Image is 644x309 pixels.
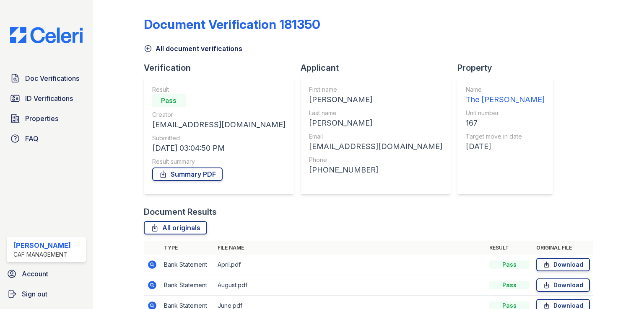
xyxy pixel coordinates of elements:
div: Email [309,132,442,141]
div: Applicant [301,62,457,74]
div: Property [457,62,560,74]
a: Download [536,258,590,271]
div: First name [309,85,442,94]
div: Document Verification 181350 [144,17,320,32]
td: Bank Statement [161,255,214,275]
a: Sign out [3,286,89,302]
span: Properties [25,113,58,124]
div: Document Results [144,206,217,218]
div: Verification [144,62,301,74]
div: [PHONE_NUMBER] [309,164,442,176]
td: August.pdf [214,275,486,296]
div: [EMAIL_ADDRESS][DOMAIN_NAME] [309,141,442,152]
a: FAQ [7,130,86,147]
a: ID Verifications [7,90,86,107]
div: [PERSON_NAME] [13,240,71,250]
th: Original file [533,241,593,255]
div: [PERSON_NAME] [309,117,442,129]
div: [PERSON_NAME] [309,94,442,106]
div: [EMAIL_ADDRESS][DOMAIN_NAME] [152,119,286,131]
th: Type [161,241,214,255]
div: Pass [489,281,530,289]
a: All originals [144,221,207,234]
span: FAQ [25,134,39,144]
div: Last name [309,109,442,117]
img: CE_Logo_Blue-a8612792a0a2168367f1c8372b55b34899dd931a85d93a1a3d3e32e68fde9ad4.png [3,27,89,43]
div: [DATE] [466,141,545,152]
div: Pass [489,260,530,269]
a: Doc Verifications [7,70,86,87]
a: Properties [7,110,86,127]
a: Account [3,265,89,282]
div: Result summary [152,157,286,166]
td: Bank Statement [161,275,214,296]
div: CAF Management [13,250,71,259]
a: Summary PDF [152,167,223,181]
td: April.pdf [214,255,486,275]
th: File name [214,241,486,255]
a: All document verifications [144,44,242,54]
div: 167 [466,117,545,129]
div: Result [152,85,286,94]
div: Pass [152,94,186,107]
span: Doc Verifications [25,73,79,83]
div: Submitted [152,134,286,142]
span: Sign out [22,289,47,299]
div: The [PERSON_NAME] [466,94,545,106]
div: Target move in date [466,132,545,141]
div: Creator [152,111,286,119]
th: Result [486,241,533,255]
div: Unit number [466,109,545,117]
span: ID Verifications [25,93,73,103]
div: [DATE] 03:04:50 PM [152,142,286,154]
span: Account [22,269,48,279]
a: Download [536,278,590,292]
div: Name [466,85,545,94]
div: Phone [309,156,442,164]
a: Name The [PERSON_NAME] [466,85,545,106]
